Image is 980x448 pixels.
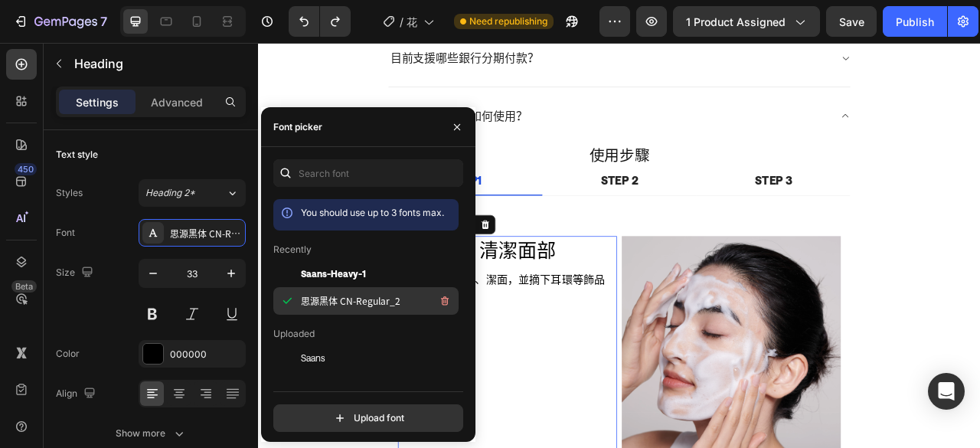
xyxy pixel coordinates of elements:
[243,165,285,185] p: STEP1
[883,6,947,37] button: Publish
[273,159,463,187] input: Search font
[56,226,75,240] div: Font
[151,94,203,110] p: Advanced
[100,12,107,31] p: 7
[139,179,246,207] button: Heading 2*
[436,165,483,185] p: STEP 2
[826,6,877,37] button: Save
[301,294,400,308] span: 思源黑体 CN-Regular_2
[179,247,455,280] p: ⁠⁠⁠⁠⁠⁠⁠
[56,186,83,200] div: Styles
[273,404,463,432] button: Upload font
[15,163,37,175] div: 450
[165,129,753,158] h2: 使用步驟
[469,15,547,28] span: Need republishing
[289,6,351,37] div: Undo/Redo
[301,378,366,392] span: Saans-Heavy-1
[301,351,325,365] span: Saans
[6,6,114,37] button: 7
[170,348,242,361] div: 000000
[301,207,444,218] span: You should use up to 3 fonts max.
[400,14,403,30] span: /
[273,243,312,257] p: Recently
[928,373,965,410] div: Open Intercom Messenger
[686,14,786,30] span: 1 product assigned
[273,120,322,134] div: Font picker
[56,347,80,361] div: Color
[332,410,404,426] div: Upload font
[116,426,187,441] div: Show more
[145,186,195,200] span: Heading 2*
[197,224,239,238] div: Heading
[407,14,417,30] span: 花花团购页面
[258,43,980,448] iframe: Design area
[56,148,98,162] div: Text style
[56,384,99,404] div: Align
[301,267,366,280] span: Saans-Heavy-1
[632,165,679,185] p: STEP 3
[56,420,246,447] button: Show more
[56,263,96,283] div: Size
[76,94,119,110] p: Settings
[178,246,456,282] h3: Rich Text Editor. Editing area: main
[170,227,242,240] div: 思源黑体 CN-Regular_2
[11,280,37,293] div: Beta
[179,251,379,276] span: STEP 1：清潔面部
[74,54,240,73] p: Heading
[673,6,820,37] button: 1 product assigned
[273,327,315,341] p: Uploaded
[896,14,934,30] div: Publish
[839,15,864,28] span: Save
[179,293,441,307] span: 使用前請先卸妝、潔面，並摘下耳環等飾品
